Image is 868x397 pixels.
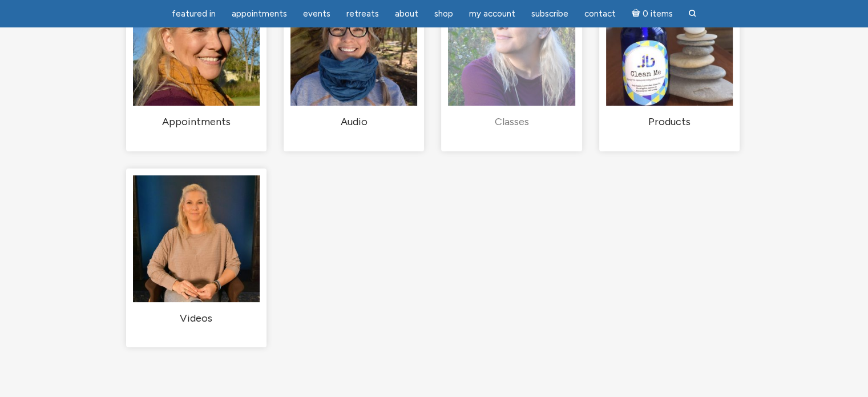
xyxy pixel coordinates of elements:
i: Cart [632,9,643,19]
h2: Classes [448,115,575,129]
h2: Appointments [133,115,260,129]
h2: Products [606,115,733,129]
a: Subscribe [524,3,575,25]
span: About [395,9,418,19]
h2: Videos [133,312,260,326]
h2: Audio [290,115,417,129]
a: My Account [462,3,522,25]
a: Contact [578,3,623,25]
span: Retreats [346,9,379,19]
a: Shop [427,3,460,25]
a: Cart0 items [625,2,680,25]
span: featured in [172,9,216,19]
span: Appointments [232,9,287,19]
a: Retreats [340,3,386,25]
span: Shop [434,9,453,19]
span: 0 items [642,10,672,18]
img: Videos [133,175,260,302]
span: My Account [469,9,515,19]
span: Subscribe [531,9,568,19]
a: Visit product category Videos [133,175,260,326]
span: Events [303,9,330,19]
a: featured in [165,3,223,25]
a: Events [296,3,337,25]
span: Contact [584,9,616,19]
a: Appointments [225,3,294,25]
a: About [388,3,425,25]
